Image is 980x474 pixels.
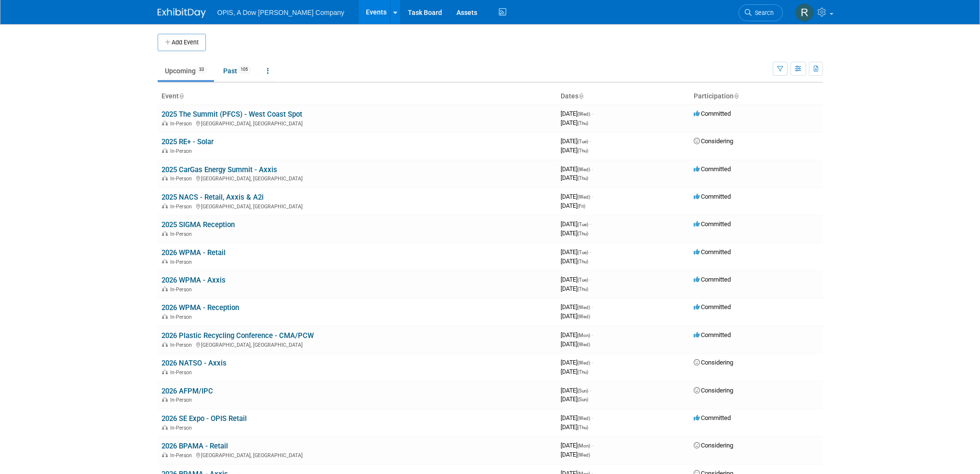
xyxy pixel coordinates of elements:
[170,369,195,376] span: In-Person
[694,414,731,421] span: Committed
[162,342,168,347] img: In-Person Event
[591,331,593,339] span: -
[161,340,553,348] div: [GEOGRAPHIC_DATA], [GEOGRAPHIC_DATA]
[561,423,588,431] span: [DATE]
[238,66,251,73] span: 105
[577,194,590,200] span: (Wed)
[170,397,195,403] span: In-Person
[161,276,226,284] a: 2026 WPMA - Axxis
[561,368,588,375] span: [DATE]
[694,331,731,339] span: Committed
[577,388,588,393] span: (Sun)
[738,4,783,21] a: Search
[734,92,738,100] a: Sort by Participation Type
[162,314,168,319] img: In-Person Event
[170,314,195,320] span: In-Person
[170,121,195,127] span: In-Person
[591,442,593,449] span: -
[162,203,168,208] img: In-Person Event
[577,259,588,264] span: (Thu)
[561,276,591,283] span: [DATE]
[694,220,731,228] span: Committed
[158,34,206,51] button: Add Event
[577,139,588,144] span: (Tue)
[561,312,590,320] span: [DATE]
[561,387,591,394] span: [DATE]
[161,248,226,257] a: 2026 WPMA - Retail
[577,121,588,126] span: (Thu)
[577,425,588,430] span: (Thu)
[161,137,214,146] a: 2025 RE+ - Solar
[561,331,593,339] span: [DATE]
[561,414,593,421] span: [DATE]
[170,452,195,459] span: In-Person
[694,442,733,449] span: Considering
[561,119,588,126] span: [DATE]
[170,259,195,265] span: In-Person
[161,414,247,423] a: 2026 SE Expo - OPIS Retail
[161,110,302,119] a: 2025 The Summit (PFCS) - West Coast Spot
[694,303,731,311] span: Committed
[561,395,588,403] span: [DATE]
[694,276,731,283] span: Committed
[170,231,195,237] span: In-Person
[170,203,195,210] span: In-Person
[561,303,593,311] span: [DATE]
[591,193,593,200] span: -
[170,425,195,431] span: In-Person
[590,276,591,283] span: -
[161,359,227,367] a: 2026 NATSO - Axxis
[158,8,206,18] img: ExhibitDay
[561,147,588,154] span: [DATE]
[577,452,590,458] span: (Wed)
[557,88,690,105] th: Dates
[162,286,168,291] img: In-Person Event
[577,277,588,283] span: (Tue)
[694,165,731,173] span: Committed
[158,88,557,105] th: Event
[161,174,553,182] div: [GEOGRAPHIC_DATA], [GEOGRAPHIC_DATA]
[590,137,591,145] span: -
[561,257,588,265] span: [DATE]
[577,148,588,153] span: (Thu)
[577,167,590,172] span: (Wed)
[162,148,168,153] img: In-Person Event
[694,248,731,256] span: Committed
[694,387,733,394] span: Considering
[561,359,593,366] span: [DATE]
[561,174,588,181] span: [DATE]
[590,220,591,228] span: -
[170,286,195,293] span: In-Person
[577,333,590,338] span: (Mon)
[591,414,593,421] span: -
[161,202,553,210] div: [GEOGRAPHIC_DATA], [GEOGRAPHIC_DATA]
[752,9,774,16] span: Search
[161,387,213,395] a: 2026 AFPM/IPC
[561,451,590,458] span: [DATE]
[694,137,733,145] span: Considering
[170,176,195,182] span: In-Person
[577,222,588,227] span: (Tue)
[161,119,553,127] div: [GEOGRAPHIC_DATA], [GEOGRAPHIC_DATA]
[561,137,591,145] span: [DATE]
[694,110,731,117] span: Committed
[561,193,593,200] span: [DATE]
[577,360,590,366] span: (Wed)
[161,442,228,450] a: 2026 BPAMA - Retail
[577,443,590,448] span: (Mon)
[577,286,588,292] span: (Thu)
[690,88,823,105] th: Participation
[158,62,214,80] a: Upcoming33
[162,231,168,236] img: In-Person Event
[591,165,593,173] span: -
[561,165,593,173] span: [DATE]
[161,451,553,459] div: [GEOGRAPHIC_DATA], [GEOGRAPHIC_DATA]
[577,176,588,181] span: (Thu)
[162,369,168,374] img: In-Person Event
[591,110,593,117] span: -
[561,442,593,449] span: [DATE]
[591,303,593,311] span: -
[161,303,239,312] a: 2026 WPMA - Reception
[577,369,588,375] span: (Thu)
[162,425,168,430] img: In-Person Event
